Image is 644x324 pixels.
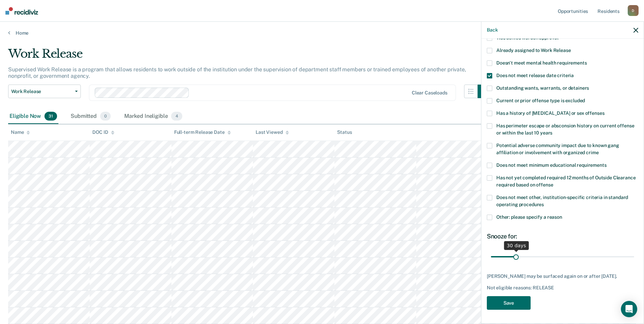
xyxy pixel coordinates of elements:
button: Save [487,296,531,310]
span: Current or prior offense type is excluded [496,98,585,103]
span: Doesn't meet mental health requirements [496,60,587,66]
div: Not eligible reasons: RELEASE [487,285,638,291]
span: Has perimeter escape or absconsion history on current offense or within the last 10 years [496,123,634,136]
span: 4 [171,112,182,121]
div: [PERSON_NAME] may be surfaced again on or after [DATE]. [487,273,638,279]
div: Snooze for: [487,233,638,240]
div: D [628,5,639,16]
span: Outstanding wants, warrants, or detainers [496,85,589,91]
p: Supervised Work Release is a program that allows residents to work outside of the institution und... [8,66,466,79]
span: Work Release [11,89,72,94]
span: Does not meet other, institution-specific criteria in standard operating procedures [496,195,628,207]
div: DOC ID [92,129,114,135]
div: Full-term Release Date [174,129,231,135]
span: Already assigned to Work Release [496,48,571,53]
a: Home [8,30,636,36]
div: Marked Ineligible [123,109,184,124]
div: Work Release [8,47,491,66]
div: Submitted [69,109,112,124]
div: Last Viewed [256,129,289,135]
span: Was denied warden approval [496,35,558,40]
span: Has not yet completed required 12 months of Outside Clearance required based on offense [496,175,636,187]
span: Other: please specify a reason [496,214,562,220]
div: 30 days [504,241,529,250]
span: Does not meet minimum educational requirements [496,162,607,168]
div: Status [337,129,352,135]
span: 31 [44,112,57,121]
span: 0 [100,112,111,121]
div: Clear caseloads [412,90,447,96]
span: Has a history of [MEDICAL_DATA] or sex offenses [496,110,604,116]
img: Recidiviz [5,7,38,15]
div: Open Intercom Messenger [621,301,637,317]
span: Potential adverse community impact due to known gang affiliation or involvement with organized crime [496,143,619,155]
button: Back [487,27,498,33]
div: Eligible Now [8,109,58,124]
div: Name [11,129,30,135]
span: Does not meet release date criteria [496,73,574,78]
